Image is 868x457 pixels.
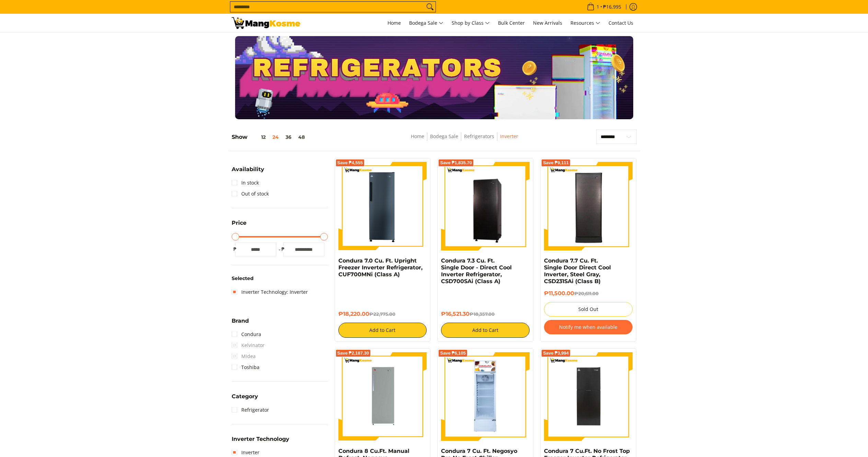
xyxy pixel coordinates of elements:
span: Save ₱9,111 [543,161,569,165]
span: Save ₱2,187.30 [337,351,369,355]
span: Save ₱6,105 [440,351,466,355]
span: Brand [232,318,249,324]
img: Condura 7.3 Cu. Ft. Single Door - Direct Cool Inverter Refrigerator, CSD700SAi (Class A) [441,163,530,249]
span: Category [232,394,258,399]
a: Condura 7.7 Cu. Ft. Single Door Direct Cool Inverter, Steel Gray, CSD231SAi (Class B) [544,257,611,285]
span: Save ₱1,835.70 [440,161,472,165]
h6: ₱16,521.30 [441,311,530,317]
span: Kelvinator [232,340,265,351]
span: Price [232,220,246,226]
span: New Arrivals [533,20,562,26]
a: Refrigerators [464,133,494,140]
span: 1 [595,4,600,9]
button: Notify me when available [544,320,633,334]
button: 48 [295,134,308,140]
span: Inverter Technology [232,436,289,442]
del: ₱18,357.00 [470,311,495,317]
span: Save ₱4,555 [337,161,363,165]
h6: Selected [232,276,328,282]
img: Condura 7 Cu.Ft. No Frost Top Freezer Inverter Refrigerator, Dark Inox CNF-217I (Class A) [544,352,633,441]
span: Save ₱3,994 [543,351,569,355]
a: Out of stock [232,188,269,199]
a: New Arrivals [530,14,566,32]
a: Inverter Technology: Inverter [232,287,308,298]
span: • [585,3,623,11]
a: Bulk Center [495,14,528,32]
span: Bulk Center [498,20,525,26]
summary: Open [232,394,258,404]
span: Resources [570,19,600,27]
a: Condura 7.0 Cu. Ft. Upright Freezer Inverter Refrigerator, CUF700MNi (Class A) [338,257,423,278]
span: Availability [232,167,264,172]
button: Sold Out [544,302,633,316]
nav: Main Menu [307,14,637,32]
button: Add to Cart [441,323,530,338]
a: Shop by Class [448,14,493,32]
span: Midea [232,351,256,362]
del: ₱22,775.00 [369,311,395,317]
a: Home [411,133,424,140]
summary: Open [232,318,249,329]
span: ₱ [280,246,287,253]
h5: Show [232,134,308,141]
h6: ₱11,500.00 [544,290,633,297]
span: Shop by Class [452,19,490,27]
span: ₱16,995 [602,4,622,9]
a: Refrigerator [232,404,269,415]
img: Condura 7.0 Cu. Ft. Upright Freezer Inverter Refrigerator, CUF700MNi (Class A) [338,162,427,250]
a: Home [384,14,404,32]
summary: Open [232,167,264,177]
img: Bodega Sale Refrigerator l Mang Kosme: Home Appliances Warehouse Sale Inverter [232,17,300,29]
img: condura=8-cubic-feet-single-door-ref-class-c-full-view-mang-kosme [338,352,427,441]
span: Home [387,20,401,26]
span: Contact Us [609,20,633,26]
a: Resources [567,14,604,32]
a: Toshiba [232,362,259,373]
a: Contact Us [605,14,637,32]
button: 36 [282,134,295,140]
nav: Breadcrumbs [362,132,568,148]
a: Condura [232,329,261,340]
span: Inverter [500,132,518,141]
button: Add to Cart [338,323,427,338]
a: Bodega Sale [406,14,447,32]
button: 12 [247,134,269,140]
summary: Open [232,220,246,231]
del: ₱20,611.00 [574,291,599,296]
a: Bodega Sale [430,133,458,140]
a: In stock [232,177,259,188]
span: ₱ [232,246,239,253]
a: Condura 7.3 Cu. Ft. Single Door - Direct Cool Inverter Refrigerator, CSD700SAi (Class A) [441,257,512,285]
span: Bodega Sale [409,19,443,27]
h6: ₱18,220.00 [338,311,427,317]
button: 24 [269,134,282,140]
img: Condura 7 Cu. Ft. Negosyo Pro No Frost Chiller Inverter Refrigerator, White CBC227Ri (Class A) [441,352,530,441]
img: Condura 7.7 Cu. Ft. Single Door Direct Cool Inverter, Steel Gray, CSD231SAi (Class B) [544,163,633,249]
button: Search [425,2,436,12]
summary: Open [232,436,289,447]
